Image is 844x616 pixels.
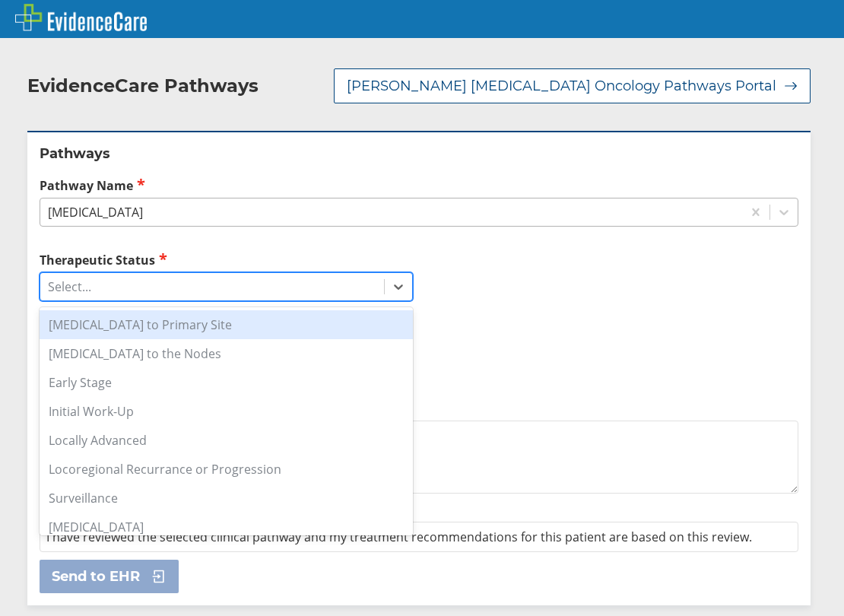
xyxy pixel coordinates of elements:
[347,77,776,95] span: [PERSON_NAME] [MEDICAL_DATA] Oncology Pathways Portal
[40,368,413,397] div: Early Stage
[40,426,413,455] div: Locally Advanced
[40,400,798,417] label: Additional Details
[40,560,179,593] button: Send to EHR
[46,529,752,545] span: I have reviewed the selected clinical pathway and my treatment recommendations for this patient a...
[40,251,413,268] label: Therapeutic Status
[27,75,259,97] h2: EvidenceCare Pathways
[15,4,147,31] img: EvidenceCare
[52,567,140,586] span: Send to EHR
[48,204,143,221] div: [MEDICAL_DATA]
[40,176,798,194] label: Pathway Name
[40,339,413,368] div: [MEDICAL_DATA] to the Nodes
[40,455,413,484] div: Locoregional Recurrance or Progression
[40,484,413,513] div: Surveillance
[40,513,413,541] div: [MEDICAL_DATA]
[40,310,413,339] div: [MEDICAL_DATA] to Primary Site
[334,68,811,103] button: [PERSON_NAME] [MEDICAL_DATA] Oncology Pathways Portal
[40,397,413,426] div: Initial Work-Up
[40,144,798,163] h2: Pathways
[48,278,91,295] div: Select...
